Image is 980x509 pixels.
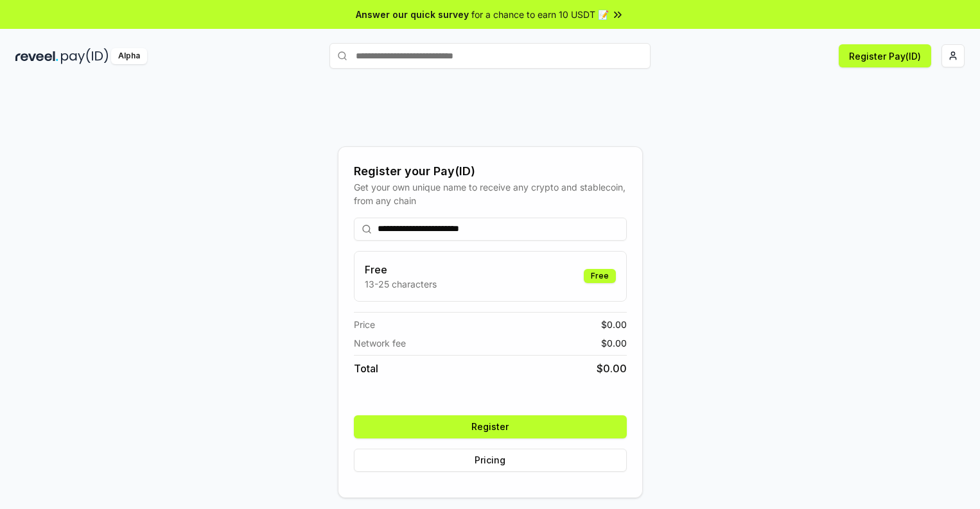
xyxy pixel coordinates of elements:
[601,336,627,350] span: $ 0.00
[354,162,627,180] div: Register your Pay(ID)
[365,262,437,277] h3: Free
[601,318,627,331] span: $ 0.00
[111,48,147,64] div: Alpha
[354,180,627,207] div: Get your own unique name to receive any crypto and stablecoin, from any chain
[354,415,627,438] button: Register
[597,361,627,376] span: $ 0.00
[356,8,469,21] span: Answer our quick survey
[839,44,931,67] button: Register Pay(ID)
[354,361,378,376] span: Total
[61,48,109,64] img: pay_id
[365,277,437,291] p: 13-25 characters
[471,8,609,21] span: for a chance to earn 10 USDT 📝
[354,318,375,331] span: Price
[15,48,58,64] img: reveel_dark
[354,336,406,350] span: Network fee
[584,269,616,283] div: Free
[354,449,627,472] button: Pricing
